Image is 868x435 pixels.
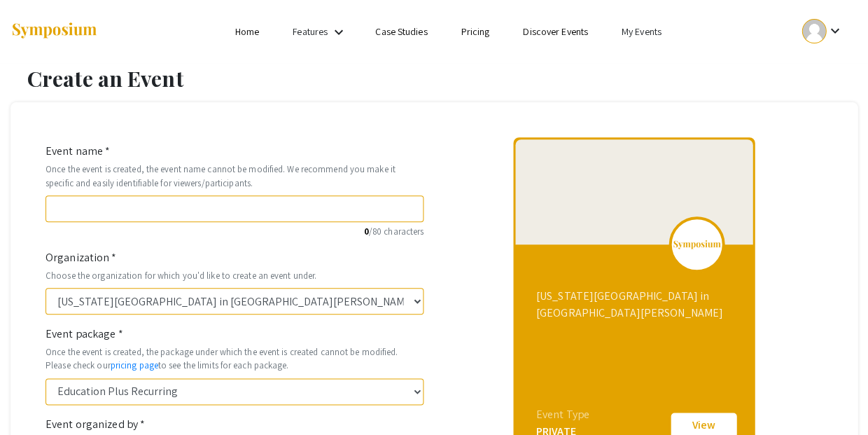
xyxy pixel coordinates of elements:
div: [US_STATE][GEOGRAPHIC_DATA] in [GEOGRAPHIC_DATA][PERSON_NAME] [536,288,735,322]
label: Event organized by * [45,416,145,433]
a: My Events [621,25,661,38]
a: Features [293,25,328,38]
a: pricing page [111,359,158,371]
small: /80 characters [45,225,423,238]
a: Home [235,25,259,38]
mat-icon: Expand account dropdown [826,22,843,39]
img: logo_v2.png [672,240,721,249]
label: Event name * [45,143,110,160]
small: Once the event is created, the package under which the event is created cannot be modified. Pleas... [45,345,423,372]
small: Choose the organization for which you'd like to create an event under. [45,269,423,282]
div: Event Type [536,406,589,423]
button: Expand account dropdown [787,15,857,47]
label: Event package * [45,326,123,343]
mat-icon: Expand Features list [330,24,347,41]
span: 0 [363,226,368,237]
h1: Create an Event [27,66,857,91]
a: Case Studies [375,25,427,38]
a: Discover Events [523,25,588,38]
iframe: Chat [10,372,59,424]
img: Symposium by ForagerOne [10,22,98,41]
small: Once the event is created, the event name cannot be modified. We recommend you make it specific a... [45,163,423,189]
a: Pricing [461,25,489,38]
label: Organization * [45,249,116,266]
